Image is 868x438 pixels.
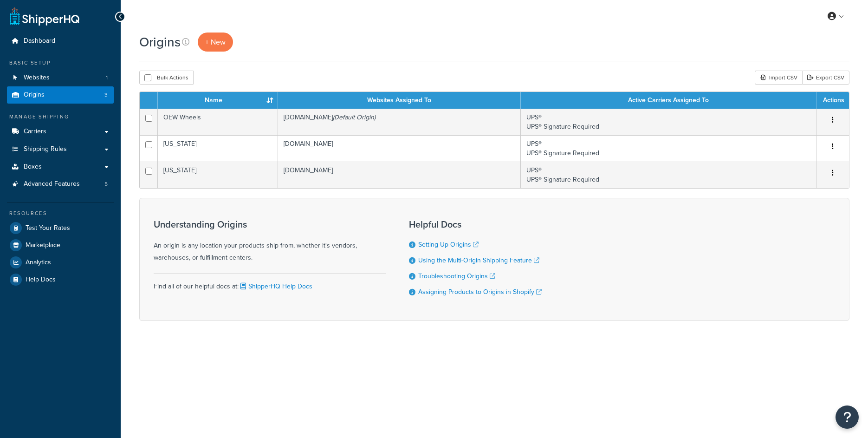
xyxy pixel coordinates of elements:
[755,71,802,85] div: Import CSV
[26,242,60,249] span: Marketplace
[7,123,114,140] a: Carriers
[198,33,233,52] a: + New
[139,71,194,85] button: Bulk Actions
[7,237,114,254] a: Marketplace
[418,287,542,297] a: Assigning Products to Origins in Shopify
[239,281,312,291] a: ShipperHQ Help Docs
[26,259,51,267] span: Analytics
[106,74,108,82] span: 1
[409,219,542,229] h3: Helpful Docs
[521,92,816,109] th: Active Carriers Assigned To
[158,92,278,109] th: Name : activate to sort column ascending
[104,180,108,188] span: 5
[158,135,278,162] td: [US_STATE]
[205,37,226,47] span: + New
[521,109,816,135] td: UPS® UPS® Signature Required
[418,255,539,265] a: Using the Multi-Origin Shipping Feature
[7,271,114,288] a: Help Docs
[333,112,376,122] i: (Default Origin)
[104,91,108,99] span: 3
[24,180,80,188] span: Advanced Features
[7,86,114,104] li: Origins
[158,162,278,188] td: [US_STATE]
[418,240,479,249] a: Setting Up Origins
[802,71,849,85] a: Export CSV
[24,91,45,99] span: Origins
[836,405,859,429] button: Open Resource Center
[24,145,67,153] span: Shipping Rules
[10,7,79,26] a: ShipperHQ Home
[7,86,114,104] a: Origins 3
[7,176,114,193] a: Advanced Features 5
[24,37,55,45] span: Dashboard
[278,109,521,135] td: [DOMAIN_NAME]
[7,158,114,176] a: Boxes
[7,113,114,121] div: Manage Shipping
[418,271,495,281] a: Troubleshooting Origins
[7,254,114,271] a: Analytics
[154,219,386,264] div: An origin is any location your products ship from, whether it's vendors, warehouses, or fulfillme...
[816,92,849,109] th: Actions
[24,128,46,136] span: Carriers
[139,33,181,51] h1: Origins
[154,219,386,229] h3: Understanding Origins
[7,176,114,193] li: Advanced Features
[521,162,816,188] td: UPS® UPS® Signature Required
[7,69,114,86] li: Websites
[24,74,50,82] span: Websites
[7,209,114,217] div: Resources
[7,59,114,67] div: Basic Setup
[7,220,114,236] a: Test Your Rates
[26,276,56,284] span: Help Docs
[7,69,114,86] a: Websites 1
[7,141,114,158] a: Shipping Rules
[24,163,42,171] span: Boxes
[521,135,816,162] td: UPS® UPS® Signature Required
[154,273,386,293] div: Find all of our helpful docs at:
[7,33,114,50] a: Dashboard
[26,224,70,232] span: Test Your Rates
[158,109,278,135] td: OEW Wheels
[278,92,521,109] th: Websites Assigned To
[278,135,521,162] td: [DOMAIN_NAME]
[278,162,521,188] td: [DOMAIN_NAME]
